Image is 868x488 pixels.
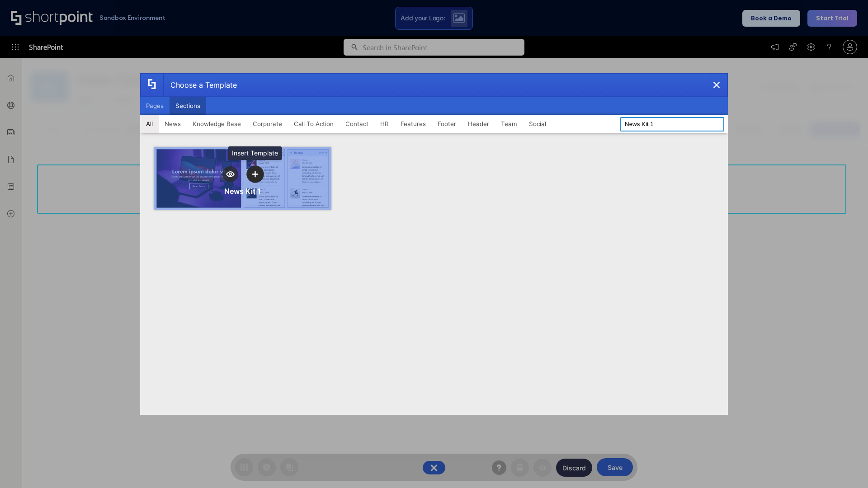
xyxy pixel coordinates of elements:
[163,74,237,96] div: Choose a Template
[495,115,523,133] button: Team
[340,115,374,133] button: Contact
[140,73,728,415] div: template selector
[823,445,868,488] iframe: Chat Widget
[523,115,552,133] button: Social
[432,115,462,133] button: Footer
[288,115,340,133] button: Call To Action
[140,115,159,133] button: All
[140,97,170,115] button: Pages
[374,115,395,133] button: HR
[247,115,288,133] button: Corporate
[159,115,187,133] button: News
[224,187,261,196] div: News Kit 1
[395,115,432,133] button: Features
[620,117,724,131] input: Search
[170,97,206,115] button: Sections
[462,115,495,133] button: Header
[187,115,247,133] button: Knowledge Base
